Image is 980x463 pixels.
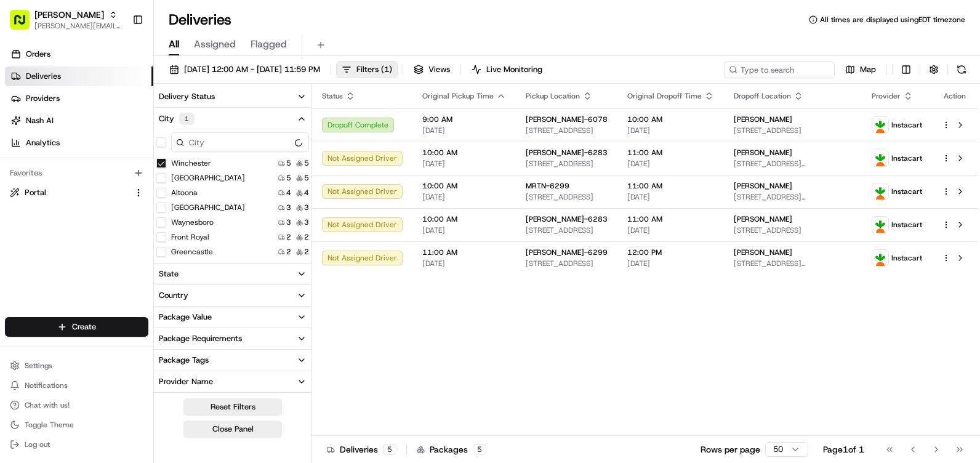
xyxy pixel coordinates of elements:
[820,15,965,25] span: All times are displayed using EDT timezone
[422,115,506,124] span: 9:00 AM
[422,159,506,169] span: [DATE]
[891,253,922,263] span: Instacart
[194,37,236,52] span: Assigned
[701,443,760,456] p: Rows per page
[25,361,52,371] span: Settings
[5,5,127,34] button: [PERSON_NAME][PERSON_NAME][EMAIL_ADDRESS][PERSON_NAME][DOMAIN_NAME]
[5,111,153,131] a: Nash AI
[422,126,506,135] span: [DATE]
[104,180,114,190] div: 💻
[422,214,506,224] span: 10:00 AM
[823,443,864,456] div: Page 1 of 1
[42,118,202,130] div: Start new chat
[154,371,311,392] button: Provider Name
[5,357,148,374] button: Settings
[627,159,714,169] span: [DATE]
[891,120,922,130] span: Instacart
[154,285,311,306] button: Country
[304,188,309,198] span: 4
[5,436,148,453] button: Log out
[304,158,309,168] span: 5
[383,444,396,455] div: 5
[184,64,320,75] span: [DATE] 12:00 AM - [DATE] 11:59 PM
[724,61,835,78] input: Type to search
[304,217,309,227] span: 3
[286,247,291,257] span: 2
[25,420,74,430] span: Toggle Theme
[872,217,888,233] img: profile_instacart_ahold_partner.png
[526,259,608,268] span: [STREET_ADDRESS]
[171,173,245,183] label: [GEOGRAPHIC_DATA]
[12,12,37,37] img: Nash
[5,66,153,86] a: Deliveries
[286,203,291,212] span: 3
[304,247,309,257] span: 2
[422,181,506,191] span: 10:00 AM
[734,259,852,268] span: [STREET_ADDRESS][PERSON_NAME]
[154,307,311,328] button: Package Value
[159,268,179,280] div: State
[34,9,104,21] span: [PERSON_NAME]
[872,250,888,266] img: profile_instacart_ahold_partner.png
[428,64,450,75] span: Views
[5,163,148,183] div: Favorites
[7,174,99,196] a: 📗Knowledge Base
[26,115,54,126] span: Nash AI
[891,220,922,230] span: Instacart
[734,115,792,124] span: [PERSON_NAME]
[526,148,608,158] span: [PERSON_NAME]-6283
[322,91,343,101] span: Status
[154,350,311,371] button: Package Tags
[422,248,506,257] span: 11:00 AM
[159,312,212,323] div: Package Value
[26,137,60,148] span: Analytics
[872,150,888,166] img: profile_instacart_ahold_partner.png
[209,121,224,136] button: Start new chat
[356,64,392,75] span: Filters
[154,86,311,107] button: Delivery Status
[10,187,129,198] a: Portal
[5,377,148,394] button: Notifications
[116,179,198,191] span: API Documentation
[872,183,888,199] img: profile_instacart_ahold_partner.png
[734,126,852,135] span: [STREET_ADDRESS]
[99,174,203,196] a: 💻API Documentation
[953,61,970,78] button: Refresh
[171,247,213,257] label: Greencastle
[734,214,792,224] span: [PERSON_NAME]
[526,126,608,135] span: [STREET_ADDRESS]
[872,117,888,133] img: profile_instacart_ahold_partner.png
[526,181,569,191] span: MRTN-6299
[5,397,148,414] button: Chat with us!
[154,108,311,130] button: City1
[122,209,149,218] span: Pylon
[154,328,311,349] button: Package Requirements
[734,159,852,169] span: [STREET_ADDRESS][PERSON_NAME]
[422,192,506,202] span: [DATE]
[26,93,60,104] span: Providers
[169,10,231,30] h1: Deliveries
[72,321,96,332] span: Create
[159,355,209,366] div: Package Tags
[304,232,309,242] span: 2
[25,400,70,410] span: Chat with us!
[627,181,714,191] span: 11:00 AM
[34,21,122,31] button: [PERSON_NAME][EMAIL_ADDRESS][PERSON_NAME][DOMAIN_NAME]
[422,91,494,101] span: Original Pickup Time
[422,148,506,158] span: 10:00 AM
[408,61,456,78] button: Views
[734,225,852,235] span: [STREET_ADDRESS]
[159,91,215,102] div: Delivery Status
[422,225,506,235] span: [DATE]
[286,188,291,198] span: 4
[891,187,922,196] span: Instacart
[422,259,506,268] span: [DATE]
[5,317,148,337] button: Create
[25,440,50,449] span: Log out
[526,115,608,124] span: [PERSON_NAME]-6078
[526,225,608,235] span: [STREET_ADDRESS]
[26,71,61,82] span: Deliveries
[12,180,22,190] div: 📗
[304,173,309,183] span: 5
